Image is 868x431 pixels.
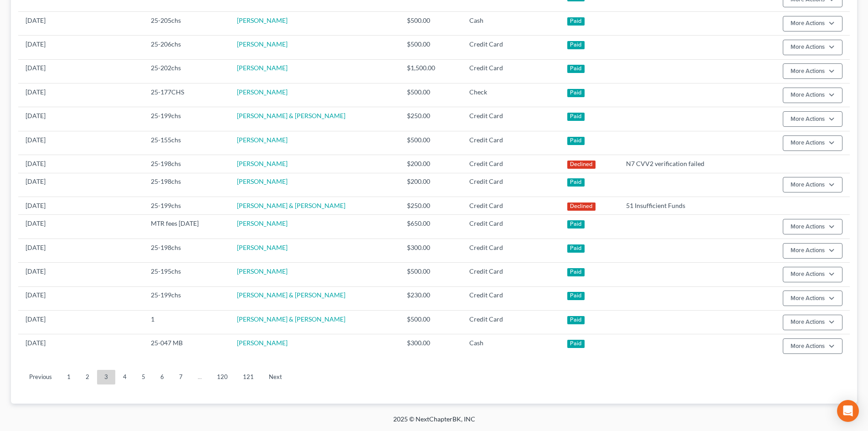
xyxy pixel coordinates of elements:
td: Cash [462,334,560,358]
button: More Actions [783,267,842,282]
td: 25-199chs [144,286,230,310]
td: Cash [462,11,560,35]
div: Paid [567,17,585,26]
a: [PERSON_NAME] [237,339,288,347]
td: Credit Card [462,155,560,173]
button: More Actions [783,63,842,79]
td: 25-206chs [144,36,230,59]
td: [DATE] [18,311,144,334]
div: Open Intercom Messenger [837,400,859,422]
td: $250.00 [400,107,462,131]
a: [PERSON_NAME] & [PERSON_NAME] [237,112,345,119]
a: [PERSON_NAME] & [PERSON_NAME] [237,291,345,299]
div: Paid [567,268,585,276]
td: $500.00 [400,36,462,59]
td: Credit Card [462,263,560,286]
a: 120 [210,370,235,384]
a: [PERSON_NAME] [237,64,288,72]
td: N7 CVV2 verification failed [619,155,747,173]
td: [DATE] [18,263,144,286]
button: More Actions [783,111,842,127]
td: Credit Card [462,311,560,334]
td: [DATE] [18,107,144,131]
td: Check [462,83,560,107]
td: 51 Insufficient Funds [619,197,747,215]
a: [PERSON_NAME] [237,160,288,167]
td: 25-198chs [144,239,230,262]
div: Paid [567,178,585,187]
td: Credit Card [462,107,560,131]
div: Paid [567,244,585,253]
td: $500.00 [400,83,462,107]
td: [DATE] [18,239,144,262]
a: [PERSON_NAME] [237,136,288,144]
a: [PERSON_NAME] & [PERSON_NAME] [237,315,345,323]
div: 2025 © NextChapterBK, INC [175,415,694,431]
td: $500.00 [400,131,462,155]
button: More Actions [783,40,842,55]
a: 6 [153,370,171,384]
td: MTR fees [DATE] [144,215,230,239]
a: [PERSON_NAME] [237,267,288,275]
a: 4 [116,370,134,384]
td: Credit Card [462,131,560,155]
button: More Actions [783,291,842,306]
td: [DATE] [18,83,144,107]
div: Paid [567,89,585,97]
td: [DATE] [18,36,144,59]
td: 25-198chs [144,173,230,197]
td: [DATE] [18,286,144,310]
button: More Actions [783,219,842,234]
div: Paid [567,137,585,145]
a: 5 [134,370,153,384]
button: More Actions [783,338,842,354]
td: Credit Card [462,197,560,215]
td: $500.00 [400,263,462,286]
div: Paid [567,220,585,228]
div: Declined [567,203,596,211]
td: 25-202chs [144,59,230,83]
td: 25-205chs [144,11,230,35]
div: Paid [567,113,585,121]
a: 2 [78,370,97,384]
div: Paid [567,292,585,300]
td: Credit Card [462,59,560,83]
td: 1 [144,311,230,334]
td: $200.00 [400,155,462,173]
td: $300.00 [400,239,462,262]
td: $500.00 [400,311,462,334]
td: $300.00 [400,334,462,358]
td: $200.00 [400,173,462,197]
a: [PERSON_NAME] [237,40,288,48]
td: 25-199chs [144,107,230,131]
button: More Actions [783,88,842,103]
td: 25-195chs [144,263,230,286]
td: $230.00 [400,286,462,310]
button: More Actions [783,135,842,151]
a: 7 [172,370,190,384]
a: Previous [22,370,59,384]
td: 25-199chs [144,197,230,215]
a: Next [262,370,289,384]
td: $500.00 [400,11,462,35]
button: More Actions [783,243,842,259]
td: [DATE] [18,59,144,83]
td: [DATE] [18,131,144,155]
a: 121 [236,370,261,384]
td: Credit Card [462,36,560,59]
a: [PERSON_NAME] [237,177,288,185]
a: [PERSON_NAME] [237,16,288,24]
button: More Actions [783,177,842,192]
a: [PERSON_NAME] [237,219,288,227]
td: [DATE] [18,334,144,358]
td: [DATE] [18,197,144,215]
div: Paid [567,65,585,73]
td: $1,500.00 [400,59,462,83]
td: [DATE] [18,11,144,35]
div: Paid [567,316,585,324]
td: Credit Card [462,239,560,262]
td: Credit Card [462,215,560,239]
td: $250.00 [400,197,462,215]
a: 3 [97,370,115,384]
div: Paid [567,340,585,348]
